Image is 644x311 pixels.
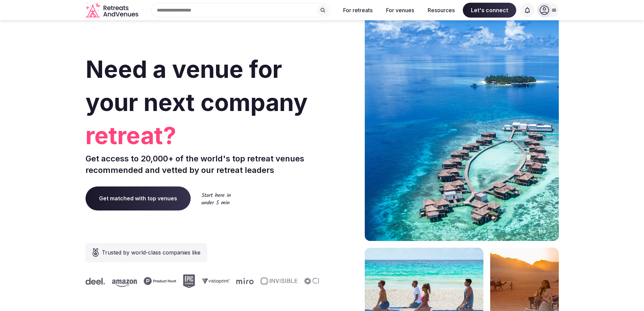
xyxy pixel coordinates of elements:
[86,55,308,117] span: Need a venue for your next company
[463,3,516,18] span: Let's connect
[86,153,319,176] p: Get access to 20,000+ of the world's top retreat venues recommended and vetted by our retreat lea...
[86,119,319,152] span: retreat?
[102,248,200,257] span: Trusted by world-class companies like
[86,3,140,18] a: Visit the homepage
[86,3,140,18] svg: Retreats and Venues company logo
[338,3,378,18] button: For retreats
[86,186,191,210] a: Get matched with top venues
[422,3,460,18] button: Resources
[381,3,420,18] button: For venues
[201,193,231,204] img: Start here in under 5 min
[236,278,254,284] svg: Miro company logo
[202,278,230,284] svg: Vistaprint company logo
[183,274,195,288] svg: Epic Games company logo
[260,277,297,285] svg: Invisible company logo
[86,278,105,285] svg: Deel company logo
